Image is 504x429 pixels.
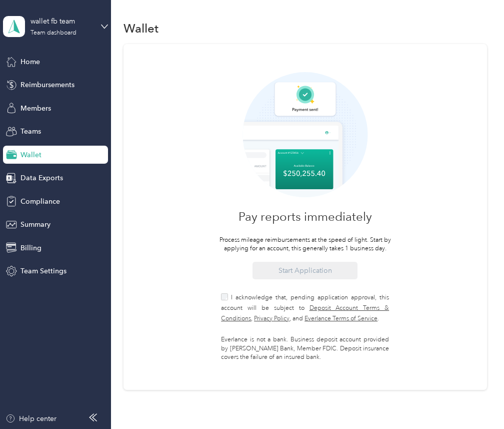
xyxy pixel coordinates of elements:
[217,236,392,253] p: Process mileage reimbursements at the speed of light. Start by applying for an account, this gene...
[221,294,389,322] span: I acknowledge that, pending application approval, this account will be subject to , , and .
[123,23,158,34] h1: Wallet
[238,211,372,222] p: Pay reports immediately
[30,30,76,36] div: Team dashboard
[221,304,389,322] a: Deposit Account Terms & Conditions
[20,57,40,67] span: Home
[20,219,50,230] span: Summary
[221,335,389,362] div: Everlance is not a bank. Business deposit account provided by [PERSON_NAME] Bank, Member FDIC. De...
[20,196,60,207] span: Compliance
[304,315,377,322] a: Everlance Terms of Service
[20,103,51,114] span: Members
[20,173,63,183] span: Data Exports
[254,315,289,322] a: Privacy Policy
[20,80,74,90] span: Reimbursements
[20,243,41,253] span: Billing
[30,16,93,27] div: wallet fb team
[20,266,66,276] span: Team Settings
[20,126,41,137] span: Teams
[221,293,228,300] input: I acknowledge that, pending application approval, this account will be subject to Deposit Account...
[20,150,41,160] span: Wallet
[5,413,56,424] button: Help center
[448,373,504,429] iframe: Everlance-gr Chat Button Frame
